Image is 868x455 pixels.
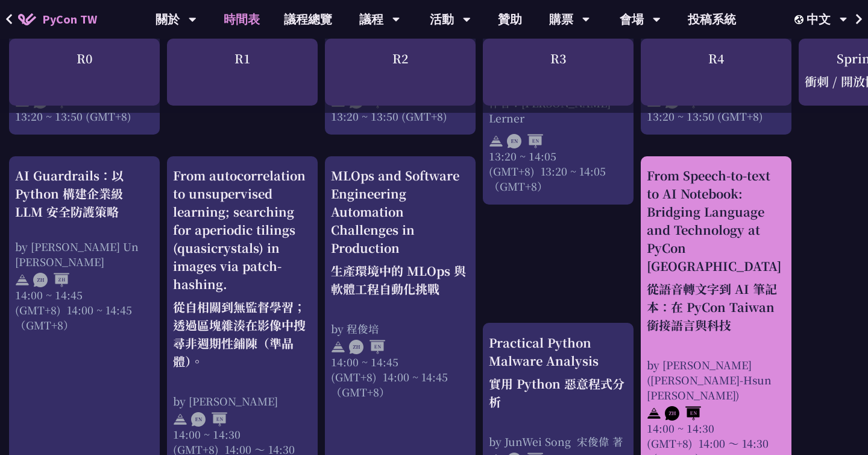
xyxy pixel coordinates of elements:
[331,262,466,297] font: 生產環境中的 MLOps 與軟體工程自動化挑戰
[647,357,785,402] div: by [PERSON_NAME]([PERSON_NAME]-Hsun [PERSON_NAME])
[15,167,154,221] div: AI Guardrails：以 Python 構建企業級 LLM 安全防護策略
[647,280,777,334] font: 從語音轉文字到 AI 筆記本：在 PyCon Taiwan 銜接語言與科技
[647,109,785,124] div: 13:20 ~ 13:50 (GMT+8)
[325,39,476,106] div: R2
[483,39,634,106] div: R3
[173,298,306,370] font: 從自相關到無監督學習；透過區塊雜湊在影像中搜尋非週期性鋪陳（準晶體）。
[331,340,345,354] img: svg+xml;base64,PHN2ZyB4bWxucz0iaHR0cDovL3d3dy53My5vcmcvMjAwMC9zdmciIHdpZHRoPSIyNCIgaGVpZ2h0PSIyNC...
[507,135,543,149] img: ENEN.5a408d1.svg
[489,375,624,410] font: 實用 Python 惡意程式分析
[191,412,227,427] img: ENEN.5a408d1.svg
[173,167,312,375] div: From autocorrelation to unsupervised learning; searching for aperiodic tilings (quasicrystals) in...
[331,167,470,303] div: MLOps and Software Engineering Automation Challenges in Production
[794,15,807,24] img: Locale Icon
[489,135,503,149] img: svg+xml;base64,PHN2ZyB4bWxucz0iaHR0cDovL3d3dy53My5vcmcvMjAwMC9zdmciIHdpZHRoPSIyNCIgaGVpZ2h0PSIyNC...
[9,39,160,106] div: R0
[349,340,385,354] img: ZHEN.371966e.svg
[647,406,661,421] img: svg+xml;base64,PHN2ZyB4bWxucz0iaHR0cDovL3d3dy53My5vcmcvMjAwMC9zdmciIHdpZHRoPSIyNCIgaGVpZ2h0PSIyNC...
[15,302,132,332] font: 14:00 ~ 14:45（GMT+8）
[489,434,627,449] div: by JunWei Song
[331,321,470,336] div: by 程俊培
[15,239,154,269] div: by [PERSON_NAME] Un [PERSON_NAME]
[489,164,606,194] font: 13:20 ~ 14:05（GMT+8）
[647,167,785,339] div: From Speech-to-text to AI Notebook: Bridging Language and Technology at PyCon [GEOGRAPHIC_DATA]
[167,39,318,106] div: R1
[6,4,109,34] a: PyCon TW
[15,287,154,332] div: 14:00 ~ 14:45 (GMT+8)
[489,149,627,194] div: 13:20 ~ 14:05 (GMT+8)
[18,13,36,25] img: Home icon of PyCon TW 2025
[173,393,312,409] div: by [PERSON_NAME]
[15,273,30,287] img: svg+xml;base64,PHN2ZyB4bWxucz0iaHR0cDovL3d3dy53My5vcmcvMjAwMC9zdmciIHdpZHRoPSIyNCIgaGVpZ2h0PSIyNC...
[173,412,187,427] img: svg+xml;base64,PHN2ZyB4bWxucz0iaHR0cDovL3d3dy53My5vcmcvMjAwMC9zdmciIHdpZHRoPSIyNCIgaGVpZ2h0PSIyNC...
[577,434,623,449] font: 宋俊偉 著
[331,109,470,124] div: 13:20 ~ 13:50 (GMT+8)
[665,406,701,421] img: ZHEN.371966e.svg
[15,109,154,124] div: 13:20 ~ 13:50 (GMT+8)
[33,273,69,287] img: ZHZH.38617ef.svg
[42,10,97,28] span: PyCon TW
[489,334,627,416] div: Practical Python Malware Analysis
[641,39,791,106] div: R4
[331,354,470,399] div: 14:00 ~ 14:45 (GMT+8)
[331,369,448,399] font: 14:00 ~ 14:45（GMT+8）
